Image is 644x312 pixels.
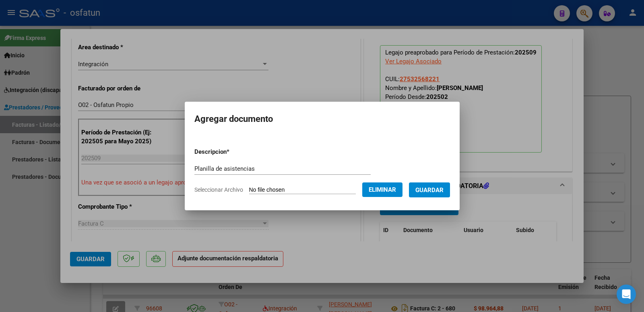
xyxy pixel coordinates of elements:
[409,182,450,197] button: Guardar
[369,186,396,193] span: Eliminar
[362,182,402,197] button: Eliminar
[617,285,636,304] div: Open Intercom Messenger
[194,186,243,193] span: Seleccionar Archivo
[194,147,271,157] p: Descripcion
[415,186,444,194] span: Guardar
[194,111,450,127] h2: Agregar documento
